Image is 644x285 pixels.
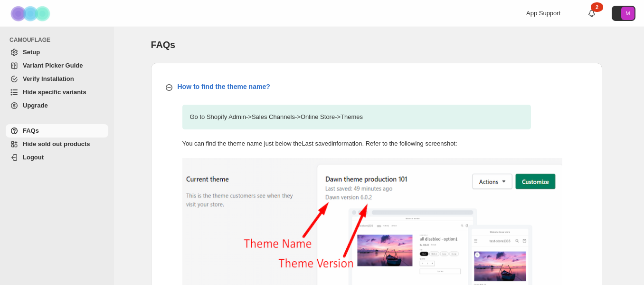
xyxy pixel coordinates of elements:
a: Upgrade [6,99,108,112]
span: Hide sold out products [23,140,90,147]
a: Logout [6,151,108,164]
span: Variant Picker Guide [23,62,83,69]
img: Camouflage [8,0,55,27]
p: How to find the theme name? [178,82,270,91]
span: Verify Installation [23,75,74,82]
span: Logout [23,154,44,161]
a: 2 [587,9,597,18]
a: Variant Picker Guide [6,59,108,72]
a: Setup [6,46,108,59]
span: Upgrade [23,102,48,109]
span: Setup [23,49,40,56]
a: Hide sold out products [6,138,108,151]
button: How to find the theme name? [159,78,595,95]
a: Verify Installation [6,72,108,86]
button: Avatar with initials M [612,6,635,21]
span: Hide specific variants [23,88,86,96]
span: FAQs [23,127,39,134]
span: CAMOUFLAGE [9,36,109,44]
p: Go to Shopify Admin -> Sales Channels -> Online Store -> Themes [182,105,531,129]
text: M [625,10,630,16]
a: FAQs [6,124,108,138]
div: 2 [591,2,603,12]
span: App Support [526,10,560,17]
span: FAQs [151,39,175,50]
span: Avatar with initials M [621,7,635,20]
p: You can find the theme name just below the Last saved information. Refer to the following screens... [182,139,531,148]
a: Hide specific variants [6,86,108,99]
